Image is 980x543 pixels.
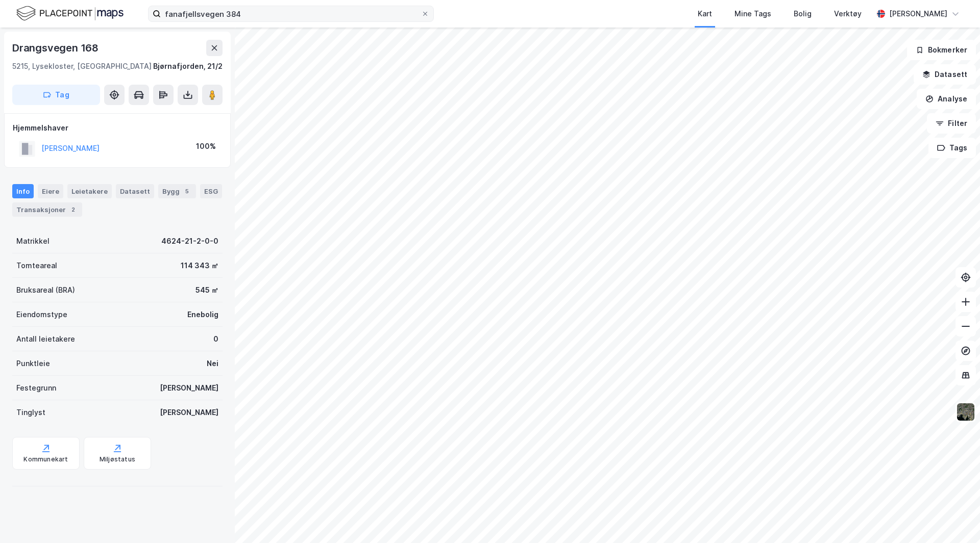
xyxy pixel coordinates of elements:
div: 114 343 ㎡ [181,260,218,272]
div: Drangsvegen 168 [12,40,101,56]
button: Datasett [914,64,976,85]
div: Mine Tags [734,8,771,20]
div: [PERSON_NAME] [160,382,218,394]
div: ESG [200,184,222,198]
div: Tinglyst [16,406,45,419]
div: Festegrunn [16,382,56,394]
img: logo.f888ab2527a4732fd821a326f86c7f29.svg [16,5,124,22]
div: Antall leietakere [16,333,75,345]
div: Kommunekart [23,455,68,463]
div: [PERSON_NAME] [889,8,947,20]
div: 0 [213,333,218,345]
img: 9k= [956,402,975,422]
div: Datasett [116,184,154,198]
div: Info [12,184,34,198]
div: Kontrollprogram for chat [929,494,980,543]
div: 545 ㎡ [195,284,218,296]
div: Bolig [794,8,812,20]
div: Hjemmelshaver [13,122,222,134]
div: Verktøy [834,8,862,20]
button: Analyse [917,89,976,109]
button: Tag [12,85,100,105]
div: 2 [68,204,78,215]
div: [PERSON_NAME] [160,406,218,419]
div: Kart [698,8,712,20]
button: Bokmerker [907,40,976,60]
div: Bjørnafjorden, 21/2 [153,60,223,72]
div: Eiendomstype [16,308,67,321]
div: Miljøstatus [100,455,135,463]
div: 5215, Lysekloster, [GEOGRAPHIC_DATA] [12,60,152,72]
div: Enebolig [187,308,218,321]
button: Tags [928,138,976,158]
div: Bruksareal (BRA) [16,284,75,296]
div: Nei [207,357,218,370]
div: Leietakere [67,184,112,198]
div: 5 [182,186,192,196]
input: Søk på adresse, matrikkel, gårdeiere, leietakere eller personer [161,6,421,21]
div: Punktleie [16,357,50,370]
iframe: Chat Widget [929,494,980,543]
div: 100% [196,140,216,152]
div: Matrikkel [16,235,50,247]
div: Transaksjoner [12,202,82,217]
div: Tomteareal [16,260,57,272]
button: Filter [927,113,976,134]
div: 4624-21-2-0-0 [161,235,218,247]
div: Bygg [158,184,196,198]
div: Eiere [38,184,63,198]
